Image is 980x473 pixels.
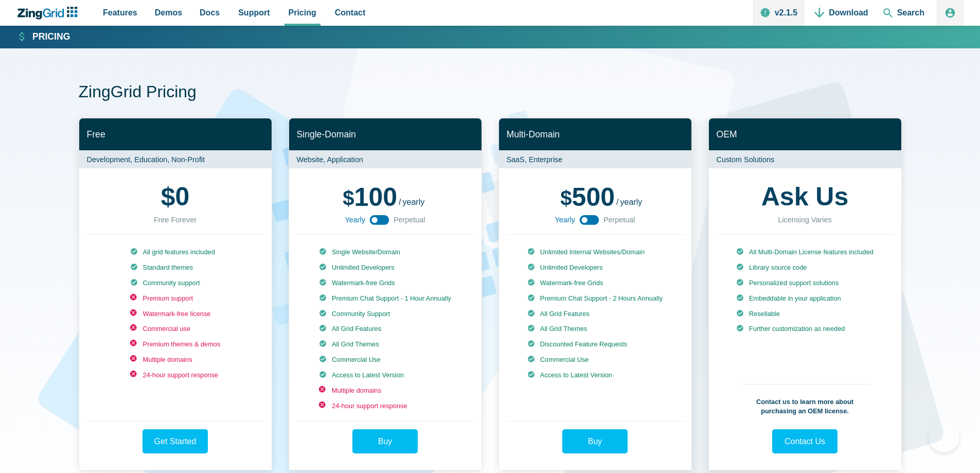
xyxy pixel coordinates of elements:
span: yearly [403,198,425,206]
li: Unlimited Developers [319,263,451,272]
h1: ZingGrid Pricing [79,81,902,104]
li: Unlimited Developers [527,263,663,272]
span: Demos [155,6,182,20]
li: Premium Chat Support - 2 Hours Annually [527,294,663,303]
span: Support [238,6,270,20]
span: Docs [200,6,220,20]
span: 500 [560,183,615,212]
li: Library source code [736,263,874,272]
li: Personalized support solutions [736,278,874,288]
span: 100 [343,183,397,212]
strong: Pricing [32,32,70,42]
a: Contact Us [772,429,838,453]
li: Unlimited Internal Websites/Domain [527,248,663,257]
li: Commercial Use [527,355,663,364]
li: All Grid Themes [319,340,451,349]
li: Further customization as needed [736,324,874,334]
li: Standard themes [130,263,221,272]
li: Discounted Feature Requests [527,340,663,349]
span: Features [103,6,137,20]
li: Premium support [130,294,221,303]
li: All Grid Features [527,309,663,319]
span: Yearly [345,214,365,226]
h2: Free [79,118,272,151]
li: Watermark-free Grids [319,278,451,288]
a: Pricing [17,31,70,43]
div: Free Forever [154,214,197,226]
div: Licensing Varies [778,214,832,226]
h2: Multi-Domain [499,118,691,151]
strong: Ask Us [761,184,849,209]
li: Commercial use [130,324,221,334]
li: Commercial Use [319,355,451,364]
a: Buy [562,429,628,453]
iframe: Help Scout Beacon - Open [929,422,959,452]
span: Contact [335,6,366,20]
p: Website, Application [289,150,482,168]
p: Contact us to learn more about purchasing an OEM license. [741,384,869,416]
li: 24-hour support response [130,371,221,380]
span: Pricing [289,6,316,20]
li: Embeddable in your application [736,294,874,303]
span: / [399,198,401,206]
li: 24-hour support response [319,401,451,411]
li: All grid features included [130,248,221,257]
span: $ [161,184,175,209]
span: yearly [620,198,643,206]
li: Watermark-free license [130,309,221,319]
a: Get Started [142,429,208,453]
p: SaaS, Enterprise [499,150,691,168]
li: Resellable [736,309,874,319]
li: Multiple domains [319,386,451,395]
h2: OEM [709,118,901,151]
li: Access to Latest Version [527,371,663,380]
li: All Multi-Domain License features included [736,248,874,257]
a: ZingChart Logo. Click to return to the homepage [16,7,83,20]
li: Premium themes & demos [130,340,221,349]
span: Yearly [555,214,575,226]
li: All Grid Themes [527,324,663,334]
li: All Grid Features [319,324,451,334]
p: Development, Education, Non-Profit [79,150,272,168]
li: Premium Chat Support - 1 Hour Annually [319,294,451,303]
span: Perpetual [603,214,635,226]
li: Community Support [319,309,451,319]
li: Multiple domains [130,355,221,364]
li: Watermark-free Grids [527,278,663,288]
span: / [616,198,618,206]
li: Access to Latest Version [319,371,451,380]
h2: Single-Domain [289,118,482,151]
li: Single Website/Domain [319,248,451,257]
p: Custom Solutions [709,150,901,168]
li: Community support [130,278,221,288]
strong: 0 [161,184,190,209]
span: Perpetual [394,214,425,226]
a: Buy [352,429,418,453]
